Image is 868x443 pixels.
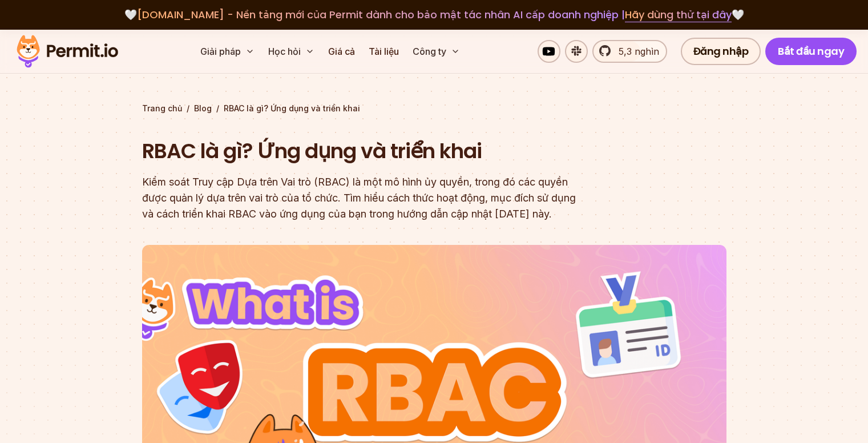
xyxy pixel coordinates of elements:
[693,44,749,58] font: Đăng nhập
[732,7,744,22] font: 🤍
[408,40,465,63] button: Công ty
[619,46,659,57] font: 5,3 nghìn
[200,46,241,57] font: Giải pháp
[681,38,761,65] a: Đăng nhập
[196,40,259,63] button: Giải pháp
[11,32,123,71] img: Permit logo
[369,46,399,57] font: Tài liệu
[328,46,355,57] font: Giá cả
[765,38,857,65] a: Bắt đầu ngay
[194,103,212,114] a: Blog
[592,40,667,63] a: 5,3 nghìn
[778,44,844,58] font: Bắt đầu ngay
[142,176,576,220] font: Kiểm soát Truy cập Dựa trên Vai trò (RBAC) là một mô hình ủy quyền, trong đó các quyền được quản ...
[625,7,732,22] a: Hãy dùng thử tại đây
[324,40,360,63] a: Giá cả
[264,40,319,63] button: Học hỏi
[413,46,446,57] font: Công ty
[187,103,189,113] font: /
[142,103,182,114] a: Trang chủ
[364,40,403,63] a: Tài liệu
[194,103,212,113] font: Blog
[142,103,182,113] font: Trang chủ
[625,7,732,22] font: Hãy dùng thử tại đây
[142,136,482,166] font: RBAC là gì? Ứng dụng và triển khai
[137,7,625,22] font: [DOMAIN_NAME] - Nền tảng mới của Permit dành cho bảo mật tác nhân AI cấp doanh nghiệp |
[216,103,219,113] font: /
[268,46,301,57] font: Học hỏi
[124,7,137,22] font: 🤍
